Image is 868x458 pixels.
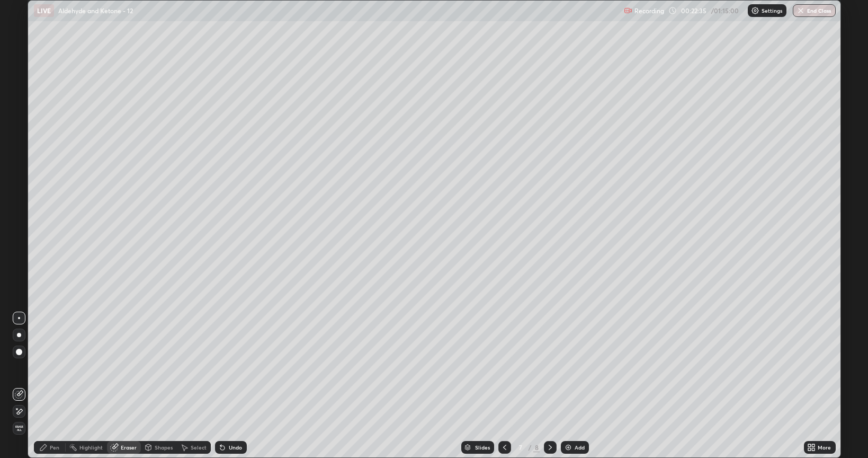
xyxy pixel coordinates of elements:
[575,445,585,450] div: Add
[818,445,831,450] div: More
[121,445,137,450] div: Eraser
[797,6,805,15] img: end-class-cross
[50,445,59,450] div: Pen
[751,6,759,15] img: class-settings-icons
[475,445,490,450] div: Slides
[13,425,25,431] span: Erase all
[79,445,103,450] div: Highlight
[155,445,173,450] div: Shapes
[191,445,207,450] div: Select
[533,443,540,452] div: 8
[515,444,526,451] div: 7
[793,4,836,17] button: End Class
[37,6,51,15] p: LIVE
[762,8,782,13] p: Settings
[564,443,572,452] img: add-slide-button
[634,7,664,15] p: Recording
[528,444,531,451] div: /
[229,445,242,450] div: Undo
[58,6,133,15] p: Aldehyde and Ketone - 12
[624,6,632,15] img: recording.375f2c34.svg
